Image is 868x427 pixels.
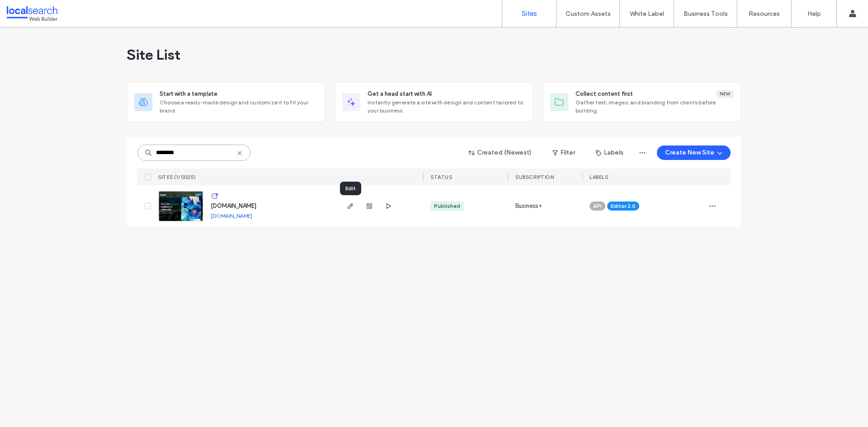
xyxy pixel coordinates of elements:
[576,99,734,115] span: Gather text, images, and branding from clients before building.
[542,82,741,122] div: Collect content firstNewGather text, images, and branding from clients before building.
[543,145,584,160] button: Filter
[20,6,39,14] span: Help
[127,46,180,64] span: Site List
[576,89,633,99] span: Collect content first
[160,89,217,99] span: Start with a template
[611,202,636,210] span: Editor 2.0
[566,10,611,18] label: Custom Assets
[515,174,554,180] span: SUBSCRIPTION
[430,174,452,180] span: STATUS
[211,212,252,219] a: [DOMAIN_NAME]
[749,10,780,18] label: Resources
[368,99,526,115] span: Instantly generate a site with design and content tailored to your business.
[158,174,196,180] span: SITES (1/13325)
[588,145,632,160] button: Labels
[127,82,325,122] div: Start with a templateChoose a ready-made design and customize it to fit your brand.
[211,202,256,209] a: [DOMAIN_NAME]
[716,90,734,98] div: New
[807,10,821,18] label: Help
[590,174,608,180] span: LABELS
[657,145,731,160] button: Create New Site
[340,182,361,195] div: Edit
[515,202,542,211] span: Business+
[160,99,318,115] span: Choose a ready-made design and customize it to fit your brand.
[461,145,540,160] button: Created (Newest)
[522,9,537,18] label: Sites
[593,202,602,210] span: API
[434,202,460,210] div: Published
[335,82,533,122] div: Get a head start with AIInstantly generate a site with design and content tailored to your business.
[630,10,664,18] label: White Label
[368,89,432,99] span: Get a head start with AI
[684,10,728,18] label: Business Tools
